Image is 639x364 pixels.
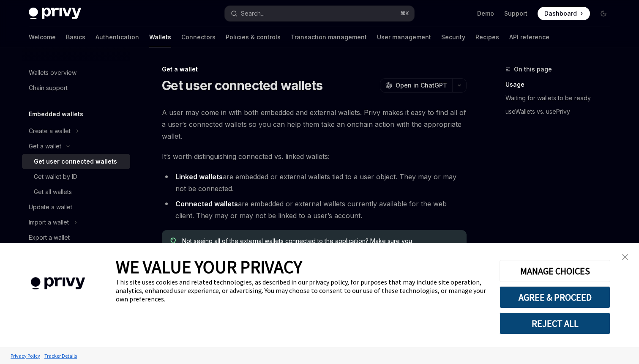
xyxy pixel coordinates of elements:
[29,109,83,119] h5: Embedded wallets
[22,230,130,245] a: Export a wallet
[29,126,71,136] div: Create a wallet
[514,64,552,74] span: On this page
[29,233,70,243] div: Export a wallet
[181,27,216,47] a: Connectors
[34,172,77,182] div: Get wallet by ID
[13,265,103,302] img: company logo
[396,81,447,90] span: Open in ChatGPT
[29,202,72,212] div: Update a wallet
[34,156,117,167] div: Get user connected wallets
[162,171,467,194] li: are embedded or external wallets tied to a user object. They may or may not be connected.
[182,237,458,254] span: Not seeing all of the external wallets connected to the application? Make sure you have any walle...
[241,8,265,19] div: Search...
[505,78,617,91] a: Usage
[500,260,610,282] button: MANAGE CHOICES
[441,27,465,47] a: Security
[175,200,238,208] strong: Connected wallets
[505,91,617,105] a: Waiting for wallets to be ready
[42,348,79,363] a: Tracker Details
[8,348,42,363] a: Privacy Policy
[225,6,414,21] button: Search...⌘K
[66,27,85,47] a: Basics
[22,184,130,200] a: Get all wallets
[226,27,281,47] a: Policies & controls
[380,78,452,93] button: Open in ChatGPT
[175,172,223,181] strong: Linked wallets
[29,141,61,151] div: Get a wallet
[29,83,68,93] div: Chain support
[504,9,527,18] a: Support
[505,105,617,118] a: useWallets vs. usePrivy
[544,9,577,18] span: Dashboard
[162,151,467,162] span: It’s worth distinguishing connected vs. linked wallets:
[29,27,56,47] a: Welcome
[96,27,139,47] a: Authentication
[116,256,302,278] span: WE VALUE YOUR PRIVACY
[622,254,628,260] img: close banner
[162,78,323,93] h1: Get user connected wallets
[500,286,610,308] button: AGREE & PROCEED
[617,249,634,265] a: close banner
[162,107,467,142] span: A user may come in with both embedded and external wallets. Privy makes it easy to find all of a ...
[116,278,487,303] div: This site uses cookies and related technologies, as described in our privacy policy, for purposes...
[29,8,81,19] img: dark logo
[377,27,431,47] a: User management
[170,238,176,245] svg: Tip
[162,65,467,74] div: Get a wallet
[22,200,130,215] a: Update a wallet
[509,27,549,47] a: API reference
[162,198,467,222] li: are embedded or external wallets currently available for the web client. They may or may not be l...
[475,27,499,47] a: Recipes
[22,80,130,96] a: Chain support
[34,187,72,197] div: Get all wallets
[22,65,130,80] a: Wallets overview
[400,10,409,17] span: ⌘ K
[597,7,610,20] button: Toggle dark mode
[29,68,76,78] div: Wallets overview
[291,27,367,47] a: Transaction management
[538,7,590,20] a: Dashboard
[22,169,130,184] a: Get wallet by ID
[149,27,171,47] a: Wallets
[500,312,610,334] button: REJECT ALL
[29,217,69,227] div: Import a wallet
[22,154,130,169] a: Get user connected wallets
[477,9,494,18] a: Demo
